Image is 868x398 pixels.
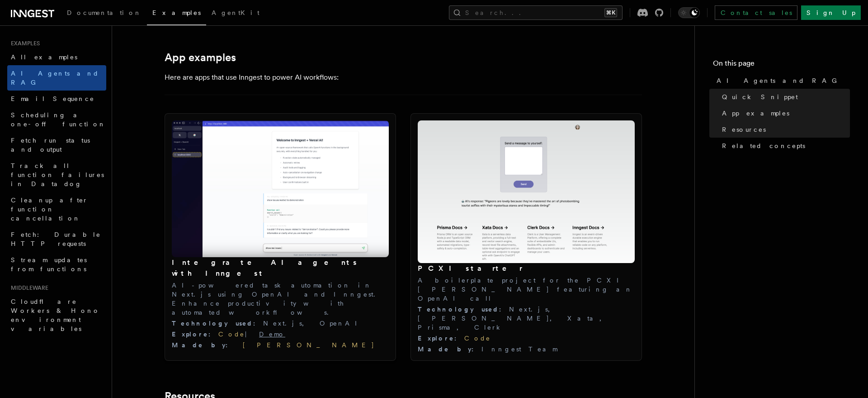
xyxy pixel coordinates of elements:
div: | [172,330,389,339]
span: Quick Snippet [722,92,798,101]
a: Scheduling a one-off function [7,107,106,132]
a: App examples [165,51,236,64]
div: Inngest Team [418,345,635,354]
button: Toggle dark mode [678,7,700,18]
a: App examples [718,105,850,121]
a: Quick Snippet [718,89,850,105]
h3: Integrate AI agents with Inngest [172,257,389,279]
span: Examples [152,9,201,16]
div: Next.js, OpenAI [172,319,389,328]
span: Examples [7,40,40,47]
p: AI-powered task automation in Next.js using OpenAI and Inngest. Enhance productivity with automat... [172,281,389,317]
span: Middleware [7,284,48,292]
a: AgentKit [206,3,265,24]
h3: PCXI starter [418,263,635,274]
a: Stream updates from functions [7,252,106,277]
span: Fetch run status and output [11,137,90,153]
span: AI Agents and RAG [717,76,842,85]
span: All examples [11,53,77,61]
img: PCXI starter [418,120,635,264]
span: Technology used : [418,306,509,313]
span: Stream updates from functions [11,256,87,273]
span: AgentKit [212,9,259,16]
span: Cloudflare Workers & Hono environment variables [11,298,100,332]
span: Explore : [418,335,464,342]
span: Documentation [67,9,142,16]
a: [PERSON_NAME] [236,341,375,349]
span: Scheduling a one-off function [11,111,106,128]
a: Email Sequence [7,91,106,107]
span: Made by : [172,341,236,349]
img: Integrate AI agents with Inngest [172,120,389,257]
span: Track all function failures in Datadog [11,162,104,187]
a: Cloudflare Workers & Hono environment variables [7,293,106,337]
kbd: ⌘K [604,8,617,17]
button: Search...⌘K [449,5,623,20]
span: Email Sequence [11,95,94,102]
span: Fetch: Durable HTTP requests [11,231,101,247]
a: Related concepts [718,138,850,154]
span: Cleanup after function cancellation [11,197,88,222]
span: Explore : [172,331,218,338]
a: All examples [7,49,106,65]
a: Examples [147,3,206,25]
p: A boilerplate project for the PCXI [PERSON_NAME] featuring an OpenAI call [418,276,635,303]
a: Cleanup after function cancellation [7,192,106,226]
a: AI Agents and RAG [7,65,106,91]
p: Here are apps that use Inngest to power AI workflows: [165,71,526,84]
a: Track all function failures in Datadog [7,158,106,192]
a: Documentation [61,3,147,24]
a: Fetch run status and output [7,132,106,158]
a: Sign Up [801,5,861,20]
a: Fetch: Durable HTTP requests [7,226,106,252]
span: Made by : [418,345,481,353]
a: Code [464,335,491,342]
a: Contact sales [715,5,797,20]
span: AI Agents and RAG [11,70,99,86]
a: Code [218,331,245,338]
span: Related concepts [722,141,805,150]
a: Demo [259,331,285,338]
div: Next.js, [PERSON_NAME], Xata, Prisma, Clerk [418,305,635,332]
span: Technology used : [172,320,263,327]
span: Resources [722,125,766,134]
a: Resources [718,121,850,138]
span: App examples [722,109,789,118]
a: AI Agents and RAG [713,72,850,89]
h4: On this page [713,58,850,72]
